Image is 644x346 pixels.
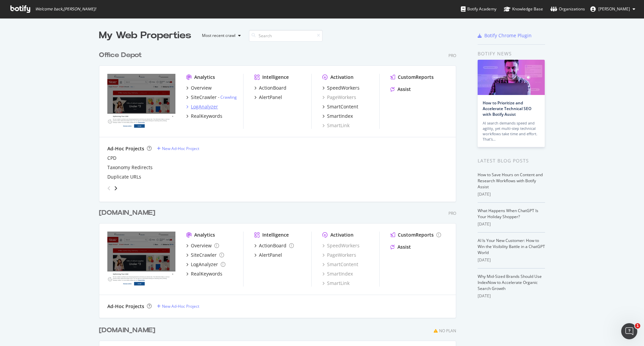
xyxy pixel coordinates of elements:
[398,74,434,81] div: CustomReports
[162,303,199,309] div: New Ad-Hoc Project
[254,94,282,101] a: AlertPanel
[202,34,235,38] div: Most recent crawl
[254,85,286,91] a: ActionBoard
[191,252,217,258] div: SiteCrawler
[322,94,356,101] a: PageWorkers
[262,74,289,81] div: Intelligence
[478,157,545,164] div: Latest Blog Posts
[483,120,540,142] div: AI search demands speed and agility, yet multi-step technical workflows take time and effort. Tha...
[191,85,212,91] div: Overview
[322,103,358,110] a: SmartContent
[191,94,217,101] div: SiteCrawler
[99,208,158,218] a: [DOMAIN_NAME]
[322,270,353,277] a: SmartIndex
[397,86,411,93] div: Assist
[322,85,360,91] a: SpeedWorkers
[99,50,145,60] a: Office Depot
[322,122,350,129] div: SmartLink
[254,252,282,258] a: AlertPanel
[598,6,630,12] span: Nick Ford
[107,174,141,180] a: Duplicate URLs
[186,94,237,101] a: SiteCrawler- Crawling
[484,32,532,39] div: Botify Chrome Plugin
[107,155,116,161] a: CPD
[186,252,224,258] a: SiteCrawler
[197,30,244,41] button: Most recent crawl
[330,232,354,238] div: Activation
[259,85,286,91] div: ActionBoard
[35,6,96,12] span: Welcome back, [PERSON_NAME] !
[322,261,358,268] a: SmartContent
[478,257,545,263] div: [DATE]
[439,328,456,334] div: No Plan
[478,32,532,39] a: Botify Chrome Plugin
[99,208,155,218] div: [DOMAIN_NAME]
[157,146,199,151] a: New Ad-Hoc Project
[390,74,434,81] a: CustomReports
[191,103,218,110] div: LogAnalyzer
[478,221,545,227] div: [DATE]
[504,6,543,12] div: Knowledge Base
[478,208,538,219] a: What Happens When ChatGPT Is Your Holiday Shopper?
[478,191,545,197] div: [DATE]
[186,103,218,110] a: LogAnalyzer
[191,113,222,119] div: RealKeywords
[194,74,215,81] div: Analytics
[585,4,641,14] button: [PERSON_NAME]
[327,103,358,110] div: SmartContent
[621,323,637,339] iframe: Intercom live chat
[398,232,434,238] div: CustomReports
[186,85,212,91] a: Overview
[254,242,294,249] a: ActionBoard
[448,210,456,216] div: Pro
[157,303,199,309] a: New Ad-Hoc Project
[322,113,353,119] a: SmartIndex
[390,232,441,238] a: CustomReports
[259,94,282,101] div: AlertPanel
[194,232,215,238] div: Analytics
[99,29,191,42] div: My Web Properties
[218,94,237,100] div: -
[478,60,545,95] img: How to Prioritize and Accelerate Technical SEO with Botify Assist
[478,274,542,291] a: Why Mid-Sized Brands Should Use IndexNow to Accelerate Organic Search Growth
[99,50,142,60] div: Office Depot
[330,74,354,81] div: Activation
[448,53,456,58] div: Pro
[249,30,323,42] input: Search
[259,242,286,249] div: ActionBoard
[107,145,144,152] div: Ad-Hoc Projects
[322,252,356,258] a: PageWorkers
[107,303,144,310] div: Ad-Hoc Projects
[186,270,222,277] a: RealKeywords
[478,238,545,255] a: AI Is Your New Customer: How to Win the Visibility Battle in a ChatGPT World
[635,323,640,329] span: 1
[186,261,225,268] a: LogAnalyzer
[107,164,153,171] a: Taxonomy Redirects
[259,252,282,258] div: AlertPanel
[191,261,218,268] div: LogAnalyzer
[186,242,219,249] a: Overview
[390,244,411,250] a: Assist
[322,242,360,249] a: SpeedWorkers
[107,74,175,128] img: www.officedepot.com
[483,100,531,117] a: How to Prioritize and Accelerate Technical SEO with Botify Assist
[107,232,175,286] img: www.officedepotsecondary.com
[99,326,158,335] a: [DOMAIN_NAME]
[390,86,411,93] a: Assist
[186,113,222,119] a: RealKeywords
[322,280,350,287] a: SmartLink
[220,94,237,100] a: Crawling
[550,6,585,12] div: Organizations
[262,232,289,238] div: Intelligence
[99,326,155,335] div: [DOMAIN_NAME]
[327,113,353,119] div: SmartIndex
[478,50,545,57] div: Botify news
[191,270,222,277] div: RealKeywords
